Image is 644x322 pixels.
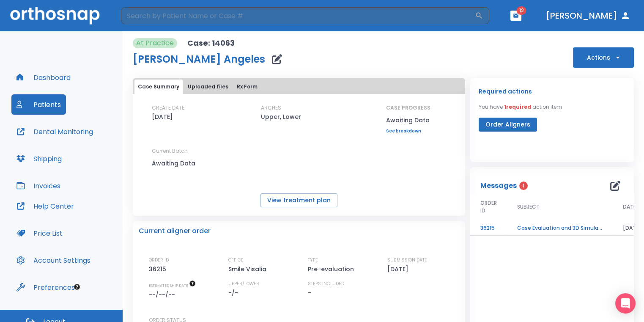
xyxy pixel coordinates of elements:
button: Patients [11,94,66,115]
a: See breakdown [386,129,430,134]
span: 1 [519,182,528,190]
span: ORDER ID [480,199,497,215]
p: CREATE DATE [152,104,184,112]
p: ARCHES [261,104,281,112]
button: Account Settings [11,250,96,270]
button: Uploaded files [184,80,232,94]
input: Search by Patient Name or Case # [121,7,475,24]
button: Shipping [11,149,67,169]
span: 1 required [504,103,531,110]
p: Case: 14063 [187,38,235,48]
span: 12 [517,6,526,15]
button: View treatment plan [260,193,337,207]
p: Current aligner order [139,226,211,236]
td: 36215 [470,221,507,236]
button: Invoices [11,176,66,196]
button: Dashboard [11,67,76,88]
p: SUBMISSION DATE [387,256,427,264]
button: [PERSON_NAME] [543,8,634,23]
button: Help Center [11,196,79,216]
p: 36215 [149,264,169,274]
p: Awaiting Data [152,158,228,168]
p: [DATE] [152,112,173,122]
p: CASE PROGRESS [386,104,430,112]
div: tabs [134,80,463,94]
p: UPPER/LOWER [228,280,259,288]
button: Preferences [11,277,80,297]
p: Smile Visalia [228,264,269,274]
h1: [PERSON_NAME] Angeles [133,54,265,64]
p: You have action item [479,103,562,111]
p: Required actions [479,86,532,96]
p: Pre-evaluation [308,264,357,274]
span: DATE [623,203,636,211]
img: Orthosnap [10,7,100,24]
p: Awaiting Data [386,115,430,125]
p: STEPS INCLUDED [308,280,344,288]
p: Current Batch [152,147,228,155]
p: At Practice [136,38,174,48]
p: TYPE [308,256,318,264]
p: -/- [228,288,241,298]
button: Dental Monitoring [11,121,98,142]
button: Case Summary [134,80,183,94]
p: - [308,288,311,298]
button: Actions [573,47,634,68]
button: Order Aligners [479,118,537,132]
p: Upper, Lower [261,112,301,122]
button: Price List [11,223,68,243]
p: OFFICE [228,256,244,264]
button: Rx Form [233,80,261,94]
p: Messages [480,181,517,191]
div: Tooltip anchor [73,283,81,291]
td: Case Evaluation and 3D Simulation Ready [507,221,613,236]
p: ORDER ID [149,256,169,264]
p: [DATE] [387,264,411,274]
span: The date will be available after approving treatment plan [149,283,196,288]
p: --/--/-- [149,289,178,300]
div: Open Intercom Messenger [615,293,636,314]
span: SUBJECT [517,203,540,211]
